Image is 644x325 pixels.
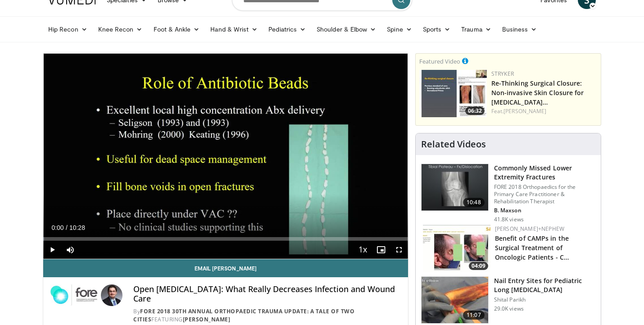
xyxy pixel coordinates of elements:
[494,296,595,303] p: Shital Parikh
[263,20,311,38] a: Pediatrics
[423,225,490,272] img: 9ea3e4e5-613d-48e5-a922-d8ad75ab8de9.150x105_q85_crop-smart_upscale.jpg
[183,316,231,323] a: [PERSON_NAME]
[43,259,408,277] a: Email [PERSON_NAME]
[422,164,488,211] img: 4aa379b6-386c-4fb5-93ee-de5617843a87.150x105_q85_crop-smart_upscale.jpg
[494,305,524,312] p: 29.0K views
[465,107,485,115] span: 06:32
[463,311,485,320] span: 11:07
[491,107,597,115] div: Feat.
[421,164,595,223] a: 10:48 Commonly Missed Lower Extremity Fractures FORE 2018 Orthopaedics for the Primary Care Pract...
[463,198,485,207] span: 10:48
[101,284,122,306] img: Avatar
[421,276,595,324] a: 11:07 Nail Entry Sites for Pediatric Long [MEDICAL_DATA] Shital Parikh 29.0K views
[43,20,93,38] a: Hip Recon
[93,20,148,38] a: Knee Recon
[66,224,68,231] span: /
[354,241,372,259] button: Playback Rate
[494,164,595,182] h3: Commonly Missed Lower Extremity Fractures
[205,20,263,38] a: Hand & Wrist
[495,225,564,233] a: [PERSON_NAME]+Nephew
[495,234,569,261] a: Benefit of CAMPs in the Surgical Treatment of Oncologic Patients - C…
[419,70,487,117] a: 06:32
[372,241,390,259] button: Enable picture-in-picture mode
[43,241,61,259] button: Play
[133,307,400,324] div: By FEATURING
[421,139,486,150] h4: Related Videos
[419,70,487,117] img: f1f532c3-0ef6-42d5-913a-00ff2bbdb663.150x105_q85_crop-smart_upscale.jpg
[417,20,456,38] a: Sports
[133,284,400,304] h4: Open [MEDICAL_DATA]: What Really Decreases Infection and Wound Care
[311,20,381,38] a: Shoulder & Elbow
[494,183,595,205] p: FORE 2018 Orthopaedics for the Primary Care Practitioner & Rehabilitation Therapist
[491,70,514,78] a: Stryker
[43,237,408,241] div: Progress Bar
[494,216,524,223] p: 41.8K views
[491,79,584,106] a: Re-Thinking Surgical Closure: Non-invasive Skin Closure for [MEDICAL_DATA]…
[422,277,488,324] img: d5ySKFN8UhyXrjO34xMDoxOjA4MTsiGN_2.150x105_q85_crop-smart_upscale.jpg
[494,276,595,294] h3: Nail Entry Sites for Pediatric Long [MEDICAL_DATA]
[381,20,417,38] a: Spine
[423,225,490,272] a: 04:09
[43,54,408,259] video-js: Video Player
[148,20,205,38] a: Foot & Ankle
[456,20,497,38] a: Trauma
[50,284,97,306] img: FORE 2018 30th Annual Orthopaedic Trauma Update: A Tale of Two Cities
[497,20,543,38] a: Business
[419,57,460,65] small: Featured Video
[51,224,63,231] span: 0:00
[133,307,354,323] a: FORE 2018 30th Annual Orthopaedic Trauma Update: A Tale of Two Cities
[390,241,408,259] button: Fullscreen
[494,207,595,214] p: B. Maxson
[503,107,546,115] a: [PERSON_NAME]
[69,224,85,231] span: 10:28
[61,241,79,259] button: Mute
[469,262,488,270] span: 04:09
